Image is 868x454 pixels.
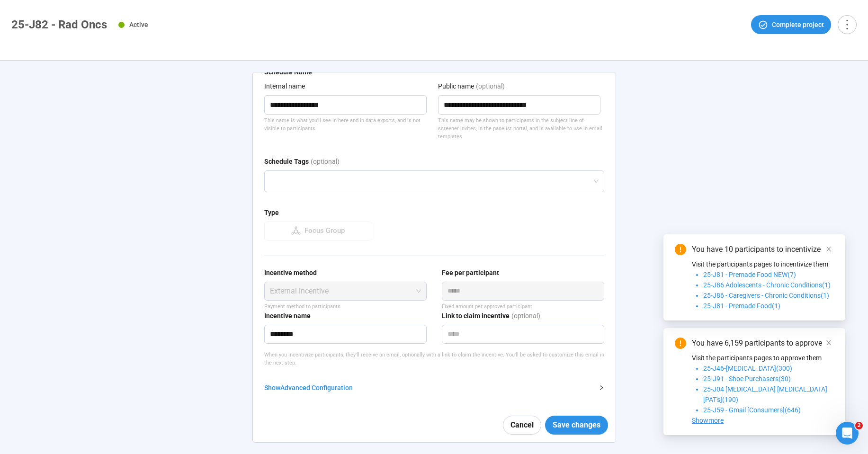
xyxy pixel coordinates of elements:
[825,339,832,346] span: close
[855,422,863,429] span: 2
[270,282,421,300] span: External incentive
[264,207,279,218] div: Type
[692,353,834,363] p: Visit the participants pages to approve them
[838,15,857,34] button: more
[264,156,309,167] div: Schedule Tags
[703,302,780,310] span: 25-J81 - Premade Food(1)
[553,419,600,431] span: Save changes
[438,116,604,141] div: This name may be shown to participants in the subject line of screener invites, in the panelist p...
[703,385,827,403] span: 25-J04 [MEDICAL_DATA] [MEDICAL_DATA] [PAT's](190)
[692,338,834,349] div: You have 6,159 participants to approve
[692,259,834,269] p: Visit the participants pages to incentivize them
[442,267,499,278] div: Fee per participant
[129,21,148,28] span: Active
[476,81,505,95] div: (optional)
[264,303,427,311] p: Payment method to participants
[825,246,832,252] span: close
[703,375,791,383] span: 25-J91 - Shoe Purchasers(30)
[692,417,724,424] span: Showmore
[510,419,534,431] span: Cancel
[703,292,829,299] span: 25-J86 - Caregivers - Chronic Conditions(1)
[503,416,541,435] button: Cancel
[703,271,796,278] span: 25-J81 - Premade Food NEW(7)
[511,311,540,325] div: (optional)
[264,267,317,278] div: Incentive method
[264,81,305,91] div: Internal name
[311,156,340,170] div: (optional)
[301,225,345,237] div: Focus Group
[11,18,107,31] h1: 25-J82 - Rad Oncs
[703,281,831,289] span: 25-J86 Adolescents - Chronic Conditions(1)
[841,18,853,31] span: more
[675,338,686,349] span: exclamation-circle
[599,385,604,391] span: right
[772,19,824,30] span: Complete project
[703,406,801,414] span: 25-J59 - Gmail [Consumers](646)
[675,244,686,255] span: exclamation-circle
[291,226,301,235] span: deployment-unit
[545,416,608,435] button: Save changes
[264,383,593,393] div: Show Advanced Configuration
[703,365,792,372] span: 25-J46-[MEDICAL_DATA](300)
[264,383,604,393] div: ShowAdvanced Configuration
[442,311,510,321] div: Link to claim incentive
[264,116,430,133] div: This name is what you'll see in here and in data exports, and is not visible to participants
[438,81,474,91] div: Public name
[751,15,831,34] button: Complete project
[264,311,311,321] div: Incentive name
[692,244,834,255] div: You have 10 participants to incentivize
[264,351,604,367] p: When you incentivize participants, they'll receive an email, optionally with a link to claim the ...
[836,422,859,445] iframe: Intercom live chat
[442,303,604,311] div: Fixed amount per approved participant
